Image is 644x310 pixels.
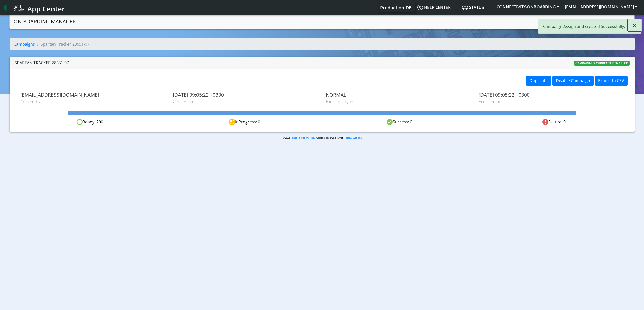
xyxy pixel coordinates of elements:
img: in-progress.svg [229,119,235,125]
button: Close [628,19,641,31]
a: Create campaign [590,16,631,26]
span: × [633,21,636,29]
div: Ready: 200 [13,119,167,125]
span: Production-DE [380,5,412,11]
li: Spartan Tracker 28651-07 [35,41,90,47]
span: [DATE] 09:05:22 +0300 [479,92,624,98]
span: [DATE] 09:05:22 +0300 [173,92,318,98]
span: Created on [173,99,318,105]
p: Campaign Assign and created Successfully. [543,23,625,29]
a: Your current platform instance [380,2,411,12]
span: Campaign is currently enabled [574,61,630,66]
a: Status website [346,136,362,139]
img: logo-telit-cinterion-gw-new.png [4,4,25,12]
p: © 2025 . All rights reserved.[DATE] | [165,136,479,140]
div: Success: 0 [322,119,477,125]
span: Status [462,5,484,10]
div: Spartan Tracker 28651-07 [15,60,69,66]
nav: breadcrumb [10,38,635,54]
span: Execution Type [326,99,471,105]
img: status.svg [462,5,468,10]
div: Failure: 0 [477,119,631,125]
a: Help center [415,2,460,12]
a: App Center [4,2,64,13]
img: fail.svg [542,119,548,125]
span: App Center [27,4,65,13]
span: [EMAIL_ADDRESS][DOMAIN_NAME] [20,92,166,98]
button: [EMAIL_ADDRESS][DOMAIN_NAME] [562,2,640,11]
button: Disable Campaign [552,76,594,86]
span: Created by [20,99,166,105]
div: InProgress: 0 [167,119,322,125]
button: Duplicate [526,76,551,86]
img: ready.svg [77,119,83,125]
a: On-Boarding Manager [14,16,76,27]
a: Status [460,2,494,12]
img: knowledge.svg [417,5,423,10]
span: NORMAL [326,92,471,98]
span: Executed on [479,99,624,105]
a: Campaigns [14,41,35,47]
a: Telit IoT Solutions, Inc. [290,136,315,139]
span: Help center [417,5,451,10]
a: Campaigns [563,16,590,26]
button: CONNECTIVITY-ONBOARDING [494,2,562,11]
button: Export to CSV [595,76,628,86]
img: success.svg [387,119,393,125]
